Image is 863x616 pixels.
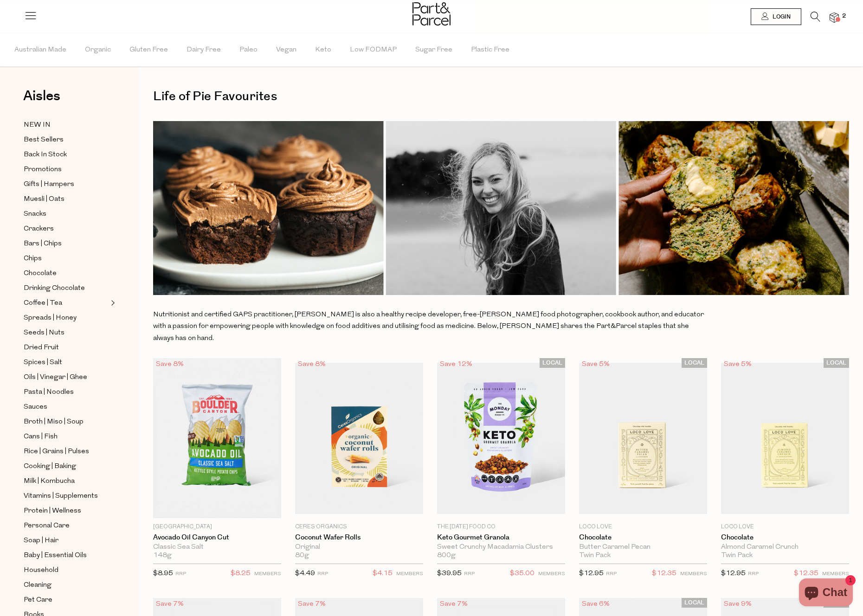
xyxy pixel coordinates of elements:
img: Avocado Oil Canyon Cut [153,358,281,518]
small: RRP [748,571,759,577]
div: Original [295,543,423,552]
a: Login [751,8,801,25]
div: Save 7% [153,598,187,610]
a: Spices | Salt [24,357,108,368]
span: $39.95 [437,570,462,577]
div: Classic Sea Salt [153,543,281,552]
span: $8.95 [153,570,173,577]
span: LOCAL [682,598,707,608]
a: 2 [830,13,839,22]
span: Organic [85,34,111,66]
a: Back In Stock [24,149,108,160]
span: Vitamins | Supplements [24,491,98,502]
img: Chocolate [579,363,707,514]
span: Nutritionist and certified GAPS practitioner, [PERSON_NAME] is also a healthy recipe developer, f... [153,311,704,342]
span: 2 [840,12,848,20]
a: Spreads | Honey [24,312,108,324]
span: LOCAL [824,358,849,368]
a: Dried Fruit [24,342,108,353]
a: Cooking | Baking [24,461,108,472]
span: Dried Fruit [24,342,59,353]
span: Plastic Free [471,34,509,66]
span: Soap | Hair [24,535,58,546]
span: Sauces [24,402,47,413]
div: Butter Caramel Pecan [579,543,707,552]
span: Chocolate [24,268,57,279]
div: Save 5% [579,358,612,371]
span: Twin Pack [579,552,611,560]
img: Keto Gourmet Granola [437,363,565,514]
small: MEMBERS [538,571,565,577]
span: Milk | Kombucha [24,476,75,487]
a: Household [24,565,108,576]
a: Pasta | Noodles [24,386,108,398]
a: Soap | Hair [24,535,108,546]
small: MEMBERS [680,571,707,577]
span: Rice | Grains | Pulses [24,446,89,457]
span: $12.35 [652,568,676,580]
span: Chips [24,253,42,264]
span: Spreads | Honey [24,313,77,324]
small: RRP [606,571,617,577]
span: 148g [153,552,172,560]
a: Cans | Fish [24,431,108,443]
button: Expand/Collapse Coffee | Tea [109,297,115,308]
span: Protein | Wellness [24,506,81,517]
div: Save 8% [295,358,328,371]
a: Baby | Essential Oils [24,550,108,561]
a: Bars | Chips [24,238,108,250]
span: Baby | Essential Oils [24,550,87,561]
a: Coffee | Tea [24,297,108,309]
span: Twin Pack [721,552,753,560]
a: Drinking Chocolate [24,282,108,294]
a: Keto Gourmet Granola [437,533,565,542]
div: Almond Caramel Crunch [721,543,849,552]
div: Save 7% [295,598,328,610]
span: Broth | Miso | Soup [24,417,84,428]
a: Muesli | Oats [24,193,108,205]
span: Pasta | Noodles [24,387,74,398]
span: Personal Care [24,520,70,532]
a: Sauces [24,401,108,413]
small: MEMBERS [396,571,423,577]
span: LOCAL [682,358,707,368]
small: MEMBERS [254,571,281,577]
a: Coconut Wafer Rolls [295,533,423,542]
img: Website_-_Ambassador_Banners_2000_x_500px.png [153,121,849,295]
div: Save 7% [437,598,470,610]
span: Gluten Free [129,34,168,66]
p: [GEOGRAPHIC_DATA] [153,523,281,531]
span: Drinking Chocolate [24,283,85,294]
div: Save 6% [579,598,612,610]
img: Part&Parcel [412,2,451,26]
span: Muesli | Oats [24,194,64,205]
span: $4.15 [373,568,393,580]
small: RRP [317,571,328,577]
span: Crackers [24,224,54,235]
span: LOCAL [540,358,565,368]
span: Cans | Fish [24,431,58,443]
a: Chips [24,253,108,264]
span: $4.49 [295,570,315,577]
span: Cleaning [24,580,52,591]
img: Coconut Wafer Rolls [295,363,423,514]
div: Save 12% [437,358,475,371]
a: Avocado Oil Canyon Cut [153,533,281,542]
span: Spices | Salt [24,357,62,368]
div: Save 5% [721,358,754,371]
p: Ceres Organics [295,523,423,531]
a: Protein | Wellness [24,505,108,517]
span: Pet Care [24,595,52,606]
a: Crackers [24,223,108,235]
a: Personal Care [24,520,108,532]
a: Snacks [24,208,108,220]
div: Save 9% [721,598,754,610]
a: Vitamins | Supplements [24,490,108,502]
span: Snacks [24,209,46,220]
span: Back In Stock [24,149,67,160]
a: Gifts | Hampers [24,179,108,190]
p: Loco Love [579,523,707,531]
a: Oils | Vinegar | Ghee [24,372,108,383]
span: Aisles [23,86,60,106]
span: Bars | Chips [24,238,62,250]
